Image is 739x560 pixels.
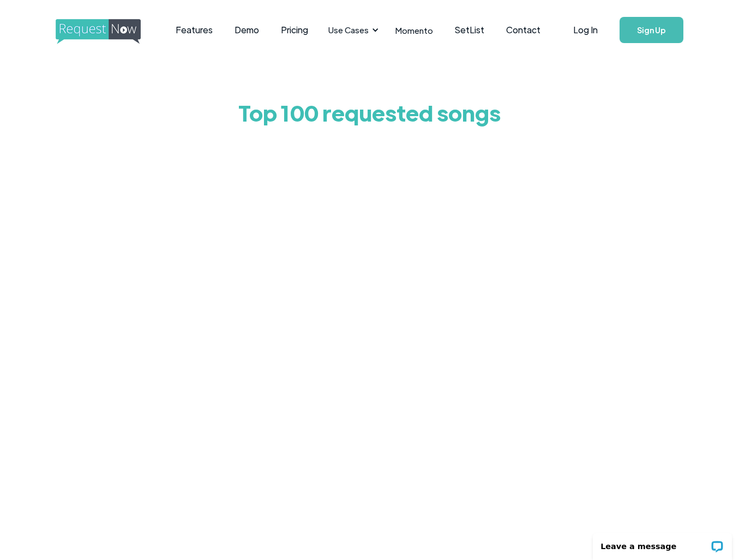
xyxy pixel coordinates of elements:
[444,13,495,47] a: SetList
[586,526,739,560] iframe: LiveChat chat widget
[562,11,609,49] a: Log In
[322,13,382,47] div: Use Cases
[224,13,270,47] a: Demo
[495,13,551,47] a: Contact
[165,13,224,47] a: Features
[56,19,161,44] img: requestnow logo
[384,14,444,46] a: Momento
[620,17,683,43] a: Sign Up
[56,19,137,41] a: home
[328,24,369,36] div: Use Cases
[270,13,319,47] a: Pricing
[113,91,626,134] h1: Top 100 requested songs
